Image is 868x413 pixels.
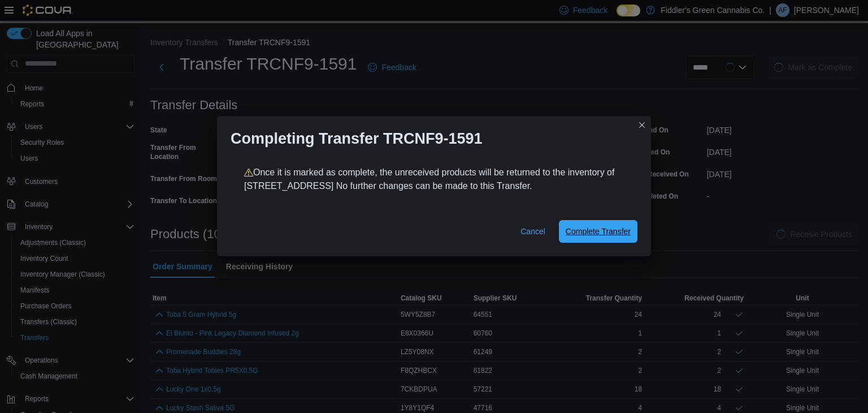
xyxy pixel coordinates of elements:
[244,166,624,193] p: Once it is marked as complete, the unreceived products will be returned to the inventory of [STRE...
[635,118,649,132] button: Closes this modal window
[516,220,550,243] button: Cancel
[566,226,631,237] span: Complete Transfer
[559,220,637,243] button: Complete Transfer
[520,226,545,237] span: Cancel
[231,130,483,148] h1: Completing Transfer TRCNF9-1591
